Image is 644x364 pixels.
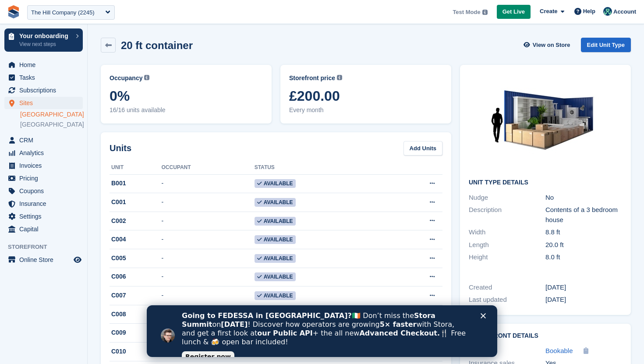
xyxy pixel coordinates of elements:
span: View on Store [533,41,570,49]
span: Available [255,235,296,244]
span: Settings [19,210,72,223]
div: Length [469,240,545,250]
span: Pricing [19,172,72,184]
p: View next steps [19,40,71,48]
a: menu [4,185,83,197]
a: Register now [35,46,88,57]
div: 8.0 ft [545,252,622,262]
div: Status [469,346,545,356]
span: Create [540,7,557,16]
div: C006 [110,272,161,281]
div: C010 [110,347,161,356]
a: menu [4,254,83,266]
span: Online Store [19,254,72,266]
div: Width [469,227,545,237]
a: menu [4,159,83,172]
span: Available [255,179,296,188]
td: - [161,230,254,249]
span: Capital [19,223,72,235]
span: Insurance [19,198,72,210]
span: Test Mode [453,8,480,17]
div: [DATE] [545,283,622,293]
span: Every month [289,106,442,115]
div: Close [334,8,343,13]
div: C009 [110,328,161,337]
span: Coupons [19,185,72,197]
a: Get Live [497,5,531,19]
a: menu [4,59,83,71]
a: Add Units [403,141,442,155]
th: Occupant [161,161,254,175]
th: Unit [110,161,161,175]
a: Edit Unit Type [581,38,631,52]
h2: Storefront Details [469,332,622,339]
a: menu [4,198,83,210]
div: [DATE] [545,295,622,305]
div: C005 [110,254,161,263]
span: Available [255,217,296,226]
h2: Unit Type details [469,179,622,186]
span: Available [255,254,296,263]
a: Your onboarding View next steps [4,28,83,52]
img: stora-icon-8386f47178a22dfd0bd8f6a31ec36ba5ce8667c1dd55bd0f319d3a0aa187defe.svg [7,5,20,18]
td: - [161,193,254,212]
a: menu [4,147,83,159]
td: - [161,174,254,193]
div: 8.8 ft [545,227,622,237]
span: £200.00 [289,88,442,104]
span: Subscriptions [19,84,72,96]
img: 20.jpg [480,74,611,172]
span: Home [19,59,72,71]
div: Nudge [469,193,545,203]
span: Available [255,272,296,281]
span: Tasks [19,71,72,84]
div: The Hill Company (2245) [31,8,95,17]
h2: Units [110,141,131,155]
span: 0% [110,88,263,104]
p: Your onboarding [19,33,71,39]
a: Bookable [545,346,573,356]
div: 20.0 ft [545,240,622,250]
span: Storefront [8,243,87,251]
a: menu [4,172,83,184]
a: menu [4,84,83,96]
span: Invoices [19,159,72,172]
a: menu [4,210,83,223]
td: - [161,268,254,286]
div: Contents of a 3 bedroom house [545,205,622,225]
span: Get Live [502,7,525,16]
div: Description [469,205,545,225]
iframe: Intercom live chat banner [147,305,497,357]
div: C002 [110,216,161,226]
div: C004 [110,235,161,244]
span: Analytics [19,147,72,159]
div: C001 [110,198,161,207]
div: Height [469,252,545,262]
span: Help [583,7,595,16]
span: Available [255,291,296,300]
span: Sites [19,97,72,109]
a: menu [4,134,83,146]
h2: 20 ft container [121,39,193,51]
div: C008 [110,310,161,319]
th: Status [255,161,385,175]
span: Available [255,198,296,207]
img: icon-info-grey-7440780725fd019a000dd9b08b2336e03edf1995a4989e88bcd33f0948082b44.svg [337,75,342,80]
span: Storefront price [289,74,335,83]
a: [GEOGRAPHIC_DATA] [20,120,83,129]
span: Occupancy [110,74,142,83]
img: Jennifer Ofodile [603,7,612,16]
a: menu [4,71,83,84]
span: CRM [19,134,72,146]
span: Account [613,7,636,16]
div: B001 [110,179,161,188]
img: icon-info-grey-7440780725fd019a000dd9b08b2336e03edf1995a4989e88bcd33f0948082b44.svg [482,10,488,15]
div: Last updated [469,295,545,305]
